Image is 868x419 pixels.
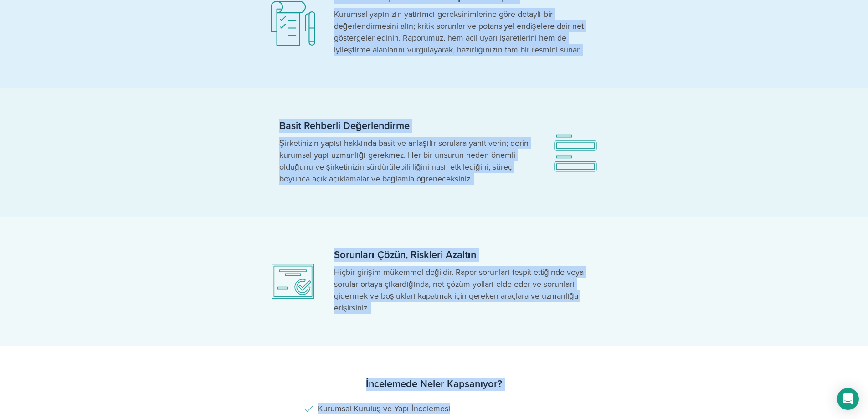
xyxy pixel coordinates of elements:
[334,9,584,55] font: Kurumsal yapınızın yatırımcı gereksinimlerine göre detaylı bir değerlendirmesini alın; kritik sor...
[318,403,450,414] font: Kurumsal Kuruluş ve Yapı İncelemesi
[334,249,476,261] font: Sorunları Çözün, Riskleri Azaltın
[366,378,502,390] font: İncelemede Neler Kapsanıyor?
[279,138,529,184] font: Şirketinizin yapısı hakkında basit ve anlaşılır sorulara yanıt verin; derin kurumsal yapı uzmanlı...
[837,388,859,410] div: Open Intercom Messenger
[334,267,584,313] font: Hiçbir girişim mükemmel değildir. Rapor sorunları tespit ettiğinde veya sorular ortaya çıkardığın...
[279,120,410,132] font: Basit Rehberli Değerlendirme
